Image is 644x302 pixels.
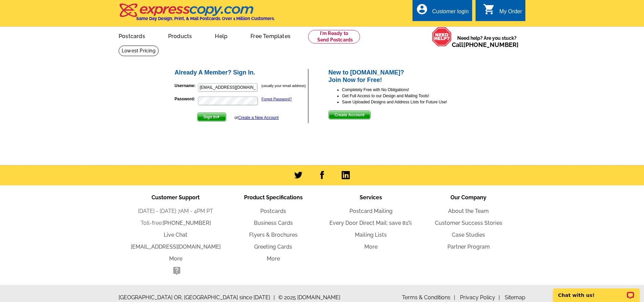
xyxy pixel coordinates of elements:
[152,194,200,201] span: Customer Support
[328,69,470,84] h2: New to [DOMAIN_NAME]? Join Now for Free!
[463,41,519,48] a: [PHONE_NUMBER]
[483,3,495,15] i: shopping_cart
[432,27,452,47] img: help
[448,208,489,214] a: About the Team
[452,41,519,48] span: Call
[267,255,280,262] a: More
[136,16,275,21] h4: Same Day Design, Print, & Mail Postcards. Over 1 Million Customers.
[328,111,370,119] button: Create Account
[278,293,340,302] span: © 2025 [DOMAIN_NAME]
[342,87,470,93] li: Completely Free with No Obligations!
[127,207,224,215] li: [DATE] - [DATE] 7AM - 4PM PT
[235,115,279,121] div: or
[402,294,455,301] a: Terms & Conditions
[127,219,224,227] li: Toll-free:
[452,232,485,238] a: Case Studies
[435,220,502,226] a: Customer Success Stories
[342,93,470,99] li: Get Full Access to our Design and Mailing Tools!
[549,281,644,302] iframe: LiveChat chat widget
[240,28,301,44] a: Free Templates
[238,115,279,120] a: Create a New Account
[175,96,197,102] label: Password:
[131,244,221,250] a: [EMAIL_ADDRESS][DOMAIN_NAME]
[157,28,203,44] a: Products
[249,232,298,238] a: Flyers & Brochures
[169,255,182,262] a: More
[198,113,226,121] span: Sign In
[349,208,393,214] a: Postcard Mailing
[175,69,308,77] h2: Already A Member? Sign In.
[505,294,525,301] a: Sitemap
[452,35,522,48] span: Need help? Are you stuck?
[329,220,412,226] a: Every Door Direct Mail: save 81%
[460,294,500,301] a: Privacy Policy
[329,111,370,119] span: Create Account
[499,9,522,18] div: My Order
[108,28,156,44] a: Postcards
[416,3,428,15] i: account_circle
[432,9,469,18] div: Customer login
[261,84,306,88] small: (usually your email address)
[163,220,211,226] a: [PHONE_NUMBER]
[197,113,226,121] button: Sign In
[175,83,197,89] label: Username:
[204,28,238,44] a: Help
[244,194,303,201] span: Product Specifications
[260,208,286,214] a: Postcards
[262,97,292,101] a: Forgot Password?
[342,99,470,105] li: Save Uploaded Designs and Address Lists for Future Use!
[254,244,292,250] a: Greeting Cards
[119,8,275,21] a: Same Day Design, Print, & Mail Postcards. Over 1 Million Customers.
[119,293,275,302] span: [GEOGRAPHIC_DATA] OR, [GEOGRAPHIC_DATA] since [DATE]
[217,115,220,118] img: button-next-arrow-white.png
[360,194,382,201] span: Services
[254,220,293,226] a: Business Cards
[483,7,522,16] a: shopping_cart My Order
[450,194,486,201] span: Our Company
[364,244,378,250] a: More
[416,7,469,16] a: account_circle Customer login
[447,244,490,250] a: Partner Program
[164,232,187,238] a: Live Chat
[355,232,387,238] a: Mailing Lists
